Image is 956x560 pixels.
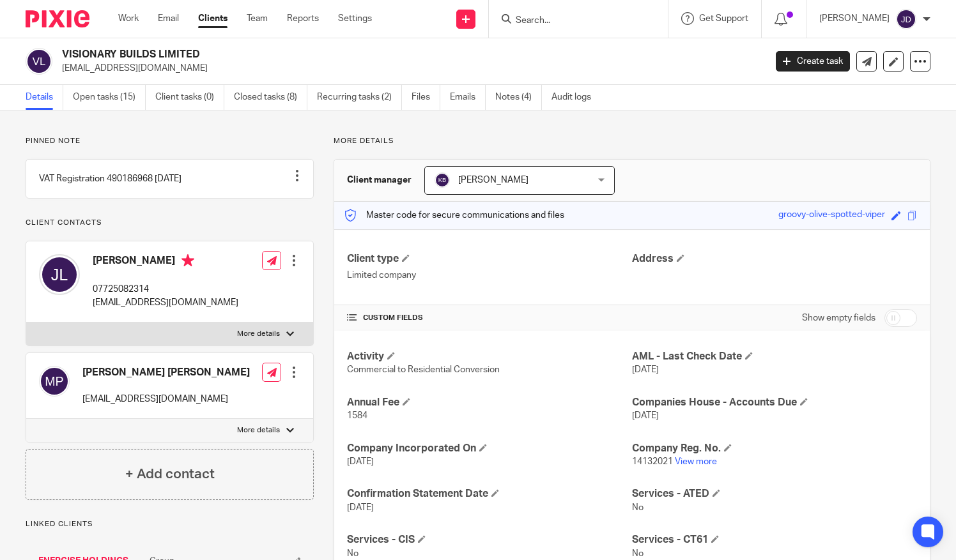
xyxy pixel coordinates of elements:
[632,442,917,455] h4: Company Reg. No.
[118,12,139,25] a: Work
[155,85,224,110] a: Client tasks (0)
[158,12,179,25] a: Email
[632,549,644,558] span: No
[802,312,875,324] label: Show empty fields
[347,396,632,409] h4: Annual Fee
[26,136,314,146] p: Pinned note
[287,12,319,25] a: Reports
[198,12,227,25] a: Clients
[247,12,268,25] a: Team
[778,208,885,223] div: groovy-olive-spotted-viper
[93,254,238,270] h4: [PERSON_NAME]
[699,14,748,23] span: Get Support
[412,85,440,110] a: Files
[632,503,644,512] span: No
[125,464,215,484] h4: + Add contact
[514,15,629,27] input: Search
[347,487,632,501] h4: Confirmation Statement Date
[26,48,52,75] img: svg%3E
[62,62,757,75] p: [EMAIL_ADDRESS][DOMAIN_NAME]
[347,350,632,363] h4: Activity
[632,252,917,266] h4: Address
[237,425,280,435] p: More details
[632,411,659,420] span: [DATE]
[26,85,63,110] a: Details
[26,10,89,27] img: Pixie
[334,136,930,146] p: More details
[347,269,632,282] p: Limited company
[73,85,146,110] a: Open tasks (15)
[181,254,194,267] i: Primary
[632,350,917,363] h4: AML - Last Check Date
[93,283,238,296] p: 07725082314
[338,12,372,25] a: Settings
[347,174,412,186] h3: Client manager
[675,457,717,466] a: View more
[82,366,250,379] h4: [PERSON_NAME] [PERSON_NAME]
[347,503,374,512] span: [DATE]
[39,254,80,295] img: svg%3E
[632,457,673,466] span: 14132021
[435,172,450,188] img: svg%3E
[62,48,618,61] h2: VISIONARY BUILDS LIMITED
[39,366,70,397] img: svg%3E
[896,9,916,29] img: svg%3E
[237,329,280,339] p: More details
[93,296,238,309] p: [EMAIL_ADDRESS][DOMAIN_NAME]
[234,85,307,110] a: Closed tasks (8)
[551,85,601,110] a: Audit logs
[26,218,314,228] p: Client contacts
[632,365,659,374] span: [DATE]
[82,393,250,405] p: [EMAIL_ADDRESS][DOMAIN_NAME]
[776,51,850,72] a: Create task
[26,519,314,529] p: Linked clients
[632,487,917,501] h4: Services - ATED
[317,85,402,110] a: Recurring tasks (2)
[347,252,632,266] h4: Client type
[632,396,917,409] h4: Companies House - Accounts Due
[819,12,890,25] p: [PERSON_NAME]
[347,457,374,466] span: [DATE]
[347,411,367,420] span: 1584
[347,365,500,374] span: Commercial to Residential Conversion
[347,549,358,558] span: No
[347,442,632,455] h4: Company Incorporated On
[347,533,632,547] h4: Services - CIS
[632,533,917,547] h4: Services - CT61
[344,209,564,222] p: Master code for secure communications and files
[347,313,632,323] h4: CUSTOM FIELDS
[458,176,528,185] span: [PERSON_NAME]
[495,85,542,110] a: Notes (4)
[450,85,486,110] a: Emails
